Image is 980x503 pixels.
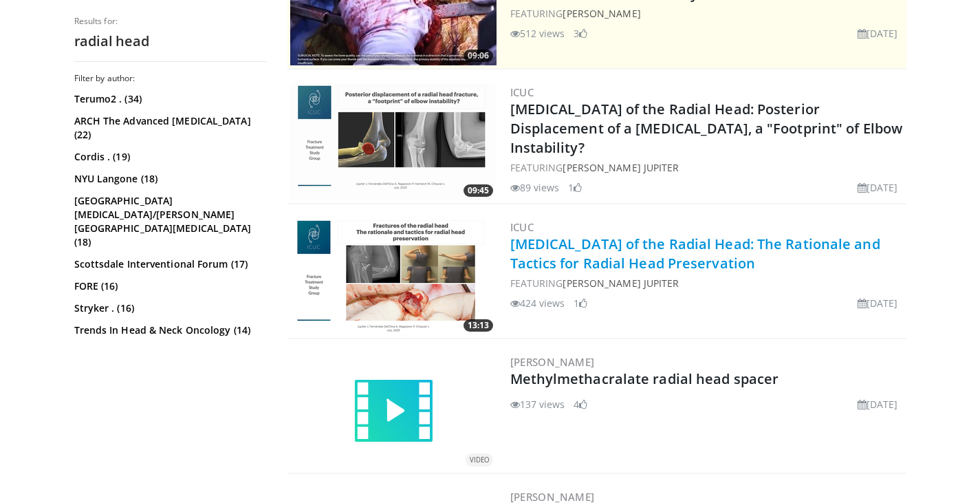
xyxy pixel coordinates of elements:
a: 13:13 [290,218,497,335]
a: Stryker . (16) [74,301,263,315]
a: Scottsdale Interventional Forum (17) [74,257,263,271]
a: [MEDICAL_DATA] of the Radial Head: Posterior Displacement of a [MEDICAL_DATA], a "Footprint" of E... [510,100,903,157]
a: ICUC [510,220,534,234]
a: [GEOGRAPHIC_DATA][MEDICAL_DATA]/[PERSON_NAME][GEOGRAPHIC_DATA][MEDICAL_DATA] (18) [74,194,263,249]
a: Terumo2 . (34) [74,92,263,106]
small: VIDEO [470,456,489,464]
span: 09:06 [464,50,493,62]
span: 09:45 [464,184,493,197]
a: Trends In Head & Neck Oncology (14) [74,323,263,337]
a: [PERSON_NAME] Jupiter [563,277,679,290]
img: 28bb1a9b-507c-46c6-adf3-732da66a0791.png.300x170_q85_crop-smart_upscale.png [290,218,497,335]
li: 89 views [510,180,560,195]
a: ARCH The Advanced [MEDICAL_DATA] (22) [74,114,263,142]
a: [PERSON_NAME] [510,355,595,369]
h3: Filter by author: [74,73,267,84]
span: 13:13 [464,319,493,332]
a: [PERSON_NAME] Jupiter [563,161,679,174]
a: Methylmethacralate radial head spacer [510,370,779,388]
li: 137 views [510,397,565,411]
li: 424 views [510,296,565,310]
li: 1 [574,296,587,310]
p: Results for: [74,16,267,27]
li: [DATE] [858,397,898,411]
h2: radial head [74,32,267,50]
a: 09:45 [290,83,497,200]
a: Cordis . (19) [74,150,263,164]
a: VIDEO [290,370,497,453]
img: cb50f203-b60d-40ba-aef3-10f35c6c1e39.png.300x170_q85_crop-smart_upscale.png [290,83,497,200]
li: [DATE] [858,180,898,195]
li: 512 views [510,26,565,41]
div: FEATURING [510,6,904,21]
img: video.svg [352,370,435,453]
div: FEATURING [510,160,904,175]
li: 3 [574,26,587,41]
a: [MEDICAL_DATA] of the Radial Head: The Rationale and Tactics for Radial Head Preservation [510,235,880,272]
a: [PERSON_NAME] [563,7,640,20]
li: [DATE] [858,296,898,310]
li: 1 [568,180,582,195]
a: ICUC [510,85,534,99]
li: [DATE] [858,26,898,41]
a: NYU Langone (18) [74,172,263,186]
a: FORE (16) [74,279,263,293]
li: 4 [574,397,587,411]
div: FEATURING [510,276,904,290]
